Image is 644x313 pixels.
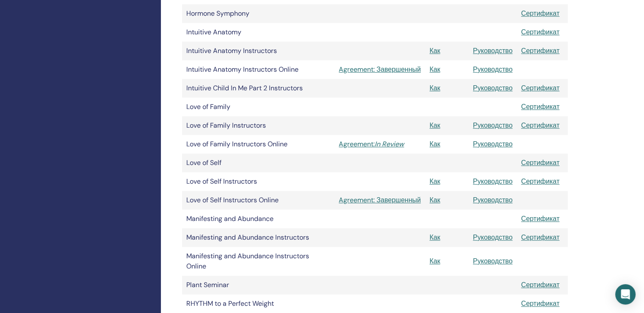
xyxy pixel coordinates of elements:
[182,294,334,313] td: RHYTHM to a Perfect Weight
[182,135,334,154] td: Love of Family Instructors Online
[182,228,334,247] td: Manifesting and Abundance Instructors
[182,210,334,228] td: Manifesting and Abundance
[182,79,334,98] td: Intuitive Child In Me Part 2 Instructors
[473,140,513,148] a: Руководство
[521,280,560,289] a: Сертификат
[521,9,560,18] a: Сертификат
[473,257,513,265] a: Руководство
[521,28,560,36] a: Сертификат
[521,84,560,92] a: Сертификат
[182,191,334,210] td: Love of Self Instructors Online
[182,60,334,79] td: Intuitive Anatomy Instructors Online
[182,23,334,42] td: Intuitive Anatomy
[339,139,421,149] a: Agreement:In Review
[182,98,334,116] td: Love of Family
[182,247,334,276] td: Manifesting and Abundance Instructors Online
[182,276,334,294] td: Plant Seminar
[429,121,440,130] a: Как
[182,154,334,172] td: Love of Self
[521,121,560,130] a: Сертификат
[429,84,440,92] a: Как
[429,65,440,74] a: Как
[473,121,513,130] a: Руководство
[182,172,334,191] td: Love of Self Instructors
[615,284,636,305] div: Open Intercom Messenger
[182,4,334,23] td: Hormone Symphony
[339,64,421,75] a: Agreement: Завершенный
[182,42,334,60] td: Intuitive Anatomy Instructors
[429,257,440,265] a: Как
[473,65,513,74] a: Руководство
[429,46,440,55] a: Как
[473,177,513,186] a: Руководство
[521,299,560,308] a: Сертификат
[339,195,421,205] a: Agreement: Завершенный
[521,214,560,223] a: Сертификат
[521,102,560,111] a: Сертификат
[521,46,560,55] a: Сертификат
[473,196,513,204] a: Руководство
[429,196,440,204] a: Как
[429,140,440,148] a: Как
[521,233,560,242] a: Сертификат
[521,177,560,186] a: Сертификат
[182,116,334,135] td: Love of Family Instructors
[473,46,513,55] a: Руководство
[473,84,513,92] a: Руководство
[473,233,513,242] a: Руководство
[429,233,440,242] a: Как
[375,140,404,148] i: In Review
[521,158,560,167] a: Сертификат
[429,177,440,186] a: Как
